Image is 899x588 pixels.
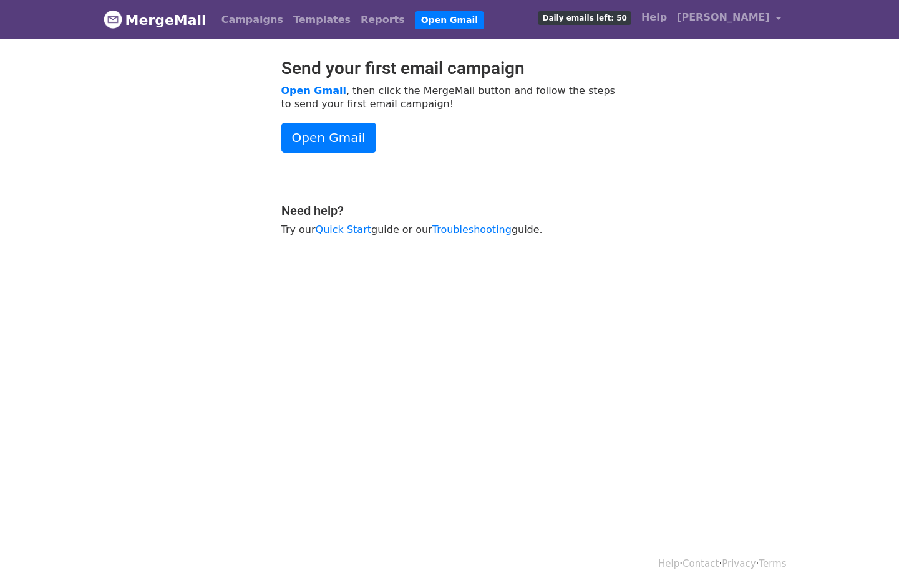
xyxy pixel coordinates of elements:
[281,203,618,218] h4: Need help?
[104,10,122,29] img: MergeMail logo
[533,5,636,30] a: Daily emails left: 50
[636,5,672,30] a: Help
[722,558,756,569] a: Privacy
[281,84,618,110] p: , then click the MergeMail button and follow the steps to send your first email campaign!
[316,224,371,235] a: Quick Start
[281,123,376,153] a: Open Gmail
[415,11,484,29] a: Open Gmail
[288,7,356,32] a: Templates
[281,223,618,236] p: Try our guide or our guide.
[281,58,618,79] h2: Send your first email campaign
[677,10,770,25] span: [PERSON_NAME]
[658,558,679,569] a: Help
[672,5,785,34] a: [PERSON_NAME]
[216,7,288,32] a: Campaigns
[104,7,207,33] a: MergeMail
[432,224,512,235] a: Troubleshooting
[356,7,410,32] a: Reports
[281,85,346,97] a: Open Gmail
[538,11,631,25] span: Daily emails left: 50
[683,558,719,569] a: Contact
[759,558,786,569] a: Terms
[837,528,899,588] iframe: Chat Widget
